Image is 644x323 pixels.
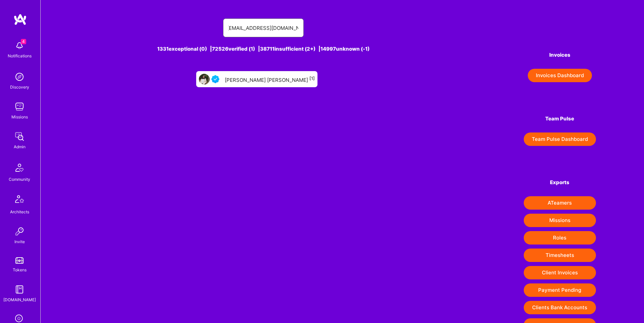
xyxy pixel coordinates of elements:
span: 4 [21,39,26,44]
div: Architects [10,208,29,215]
button: Timesheets [524,249,596,262]
img: guide book [13,283,26,296]
h4: Exports [524,179,596,185]
h4: Invoices [524,52,596,58]
img: logo [13,13,27,25]
button: Team Pulse Dashboard [524,132,596,146]
div: Community [9,176,30,183]
img: bell [13,39,26,52]
div: 1331 exceptional (0) | 72526 verified (1) | 38711 insufficient (2+) | 14997 unknown (-1) [89,45,438,52]
img: Community [11,160,28,176]
button: Invoices Dashboard [528,69,592,82]
img: admin teamwork [13,130,26,143]
img: discovery [13,70,26,84]
img: Vetted A.Teamer [211,75,219,83]
input: Search for an A-Teamer [228,19,298,37]
h4: Team Pulse [524,116,596,122]
img: tokens [15,257,24,264]
button: Client Invoices [524,266,596,279]
div: Admin [14,143,26,150]
img: Invite [13,225,26,238]
div: Invite [14,238,25,245]
img: Architects [11,192,28,208]
div: Notifications [8,52,32,59]
div: Missions [11,113,28,120]
img: User Avatar [199,74,210,85]
img: teamwork [13,100,26,113]
button: Roles [524,231,596,245]
div: [DOMAIN_NAME] [3,296,36,303]
div: [PERSON_NAME] [PERSON_NAME] [225,75,315,84]
button: Clients Bank Accounts [524,301,596,314]
div: Discovery [10,84,29,91]
sup: [1] [309,76,315,81]
a: Invoices Dashboard [524,69,596,82]
a: User AvatarVetted A.Teamer[PERSON_NAME] [PERSON_NAME][1] [194,68,320,90]
div: Tokens [13,266,27,273]
button: Missions [524,214,596,227]
button: Payment Pending [524,283,596,297]
button: ATeamers [524,196,596,210]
